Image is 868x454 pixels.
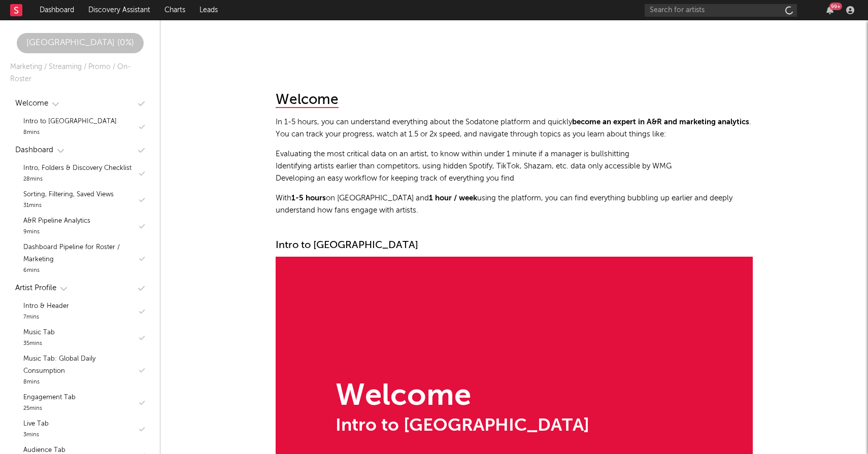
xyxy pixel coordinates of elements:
div: 8 mins [23,128,117,138]
strong: 1-5 hours [291,194,326,202]
strong: 1 hour / week [429,194,477,202]
button: 99+ [826,6,833,14]
div: Dashboard [15,144,53,156]
div: Music Tab: Global Daily Consumption [23,353,137,377]
div: 31 mins [23,201,114,211]
div: Welcome [15,97,48,110]
div: 35 mins [23,339,55,349]
div: Intro to [GEOGRAPHIC_DATA] [276,239,753,252]
div: 9 mins [23,227,90,237]
li: Developing an easy workflow for keeping track of everything you find [276,172,753,185]
div: Welcome [336,381,589,412]
div: [GEOGRAPHIC_DATA] ( 0 %) [17,37,144,49]
div: Intro & Header [23,300,69,312]
li: Identifying artists earlier than competitors, using hidden Spotify, TikTok, Shazam, etc. data onl... [276,160,753,172]
strong: become an expert in A&R and marketing analytics [572,118,749,126]
div: Live Tab [23,418,49,430]
p: With on [GEOGRAPHIC_DATA] and using the platform, you can find everything bubbling up earlier and... [276,192,753,217]
div: Engagement Tab [23,392,76,404]
div: 6 mins [23,266,137,276]
input: Search for artists [645,4,797,17]
div: 7 mins [23,312,69,323]
div: 3 mins [23,430,49,440]
div: Music Tab [23,327,55,339]
div: Intro to [GEOGRAPHIC_DATA] [336,417,589,435]
div: 25 mins [23,404,76,414]
div: Welcome [276,93,339,108]
div: Intro to [GEOGRAPHIC_DATA] [23,116,117,128]
div: Sorting, Filtering, Saved Views [23,189,114,201]
div: Marketing / Streaming / Promo / On-Roster [10,61,150,85]
div: 28 mins [23,174,131,185]
div: Dashboard Pipeline for Roster / Marketing [23,241,137,266]
p: In 1-5 hours, you can understand everything about the Sodatone platform and quickly . You can tra... [276,116,753,141]
div: 99 + [829,3,842,10]
div: 8 mins [23,377,137,388]
div: Artist Profile [15,282,56,294]
div: A&R Pipeline Analytics [23,215,90,227]
li: Evaluating the most critical data on an artist, to know within under 1 minute if a manager is bul... [276,148,753,160]
div: Intro, Folders & Discovery Checklist [23,162,131,174]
